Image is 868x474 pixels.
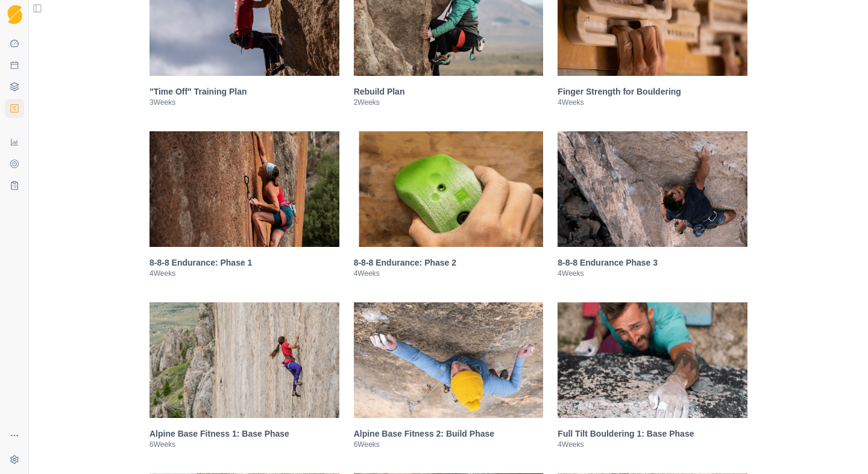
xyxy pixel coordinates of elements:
img: Full Tilt Bouldering 1: Base Phase [558,302,747,418]
img: Alpine Base Fitness 1: Base Phase [149,302,339,418]
img: 8-8-8 Endurance: Phase 2 [354,131,544,247]
h3: "Time Off" Training Plan [149,86,339,98]
p: 6 Weeks [149,440,339,449]
h3: Alpine Base Fitness 1: Base Phase [149,428,339,440]
p: 4 Weeks [354,269,544,278]
p: 4 Weeks [558,440,747,449]
p: 4 Weeks [558,269,747,278]
button: Settings [5,450,24,469]
img: 8-8-8 Endurance Phase 3 [558,131,747,247]
p: 4 Weeks [149,269,339,278]
h3: Alpine Base Fitness 2: Build Phase [354,428,544,440]
img: Logo [7,5,22,25]
p: 6 Weeks [354,440,544,449]
h3: Rebuild Plan [354,86,544,98]
img: 8-8-8 Endurance: Phase 1 [149,131,339,247]
h3: Full Tilt Bouldering 1: Base Phase [558,428,747,440]
h3: 8-8-8 Endurance Phase 3 [558,257,747,269]
p: 3 Weeks [149,98,339,107]
p: 4 Weeks [558,98,747,107]
p: 2 Weeks [354,98,544,107]
a: Logo [5,5,24,24]
h3: 8-8-8 Endurance: Phase 2 [354,257,544,269]
img: Alpine Base Fitness 2: Build Phase [354,302,544,418]
h3: Finger Strength for Bouldering [558,86,747,98]
h3: 8-8-8 Endurance: Phase 1 [149,257,339,269]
